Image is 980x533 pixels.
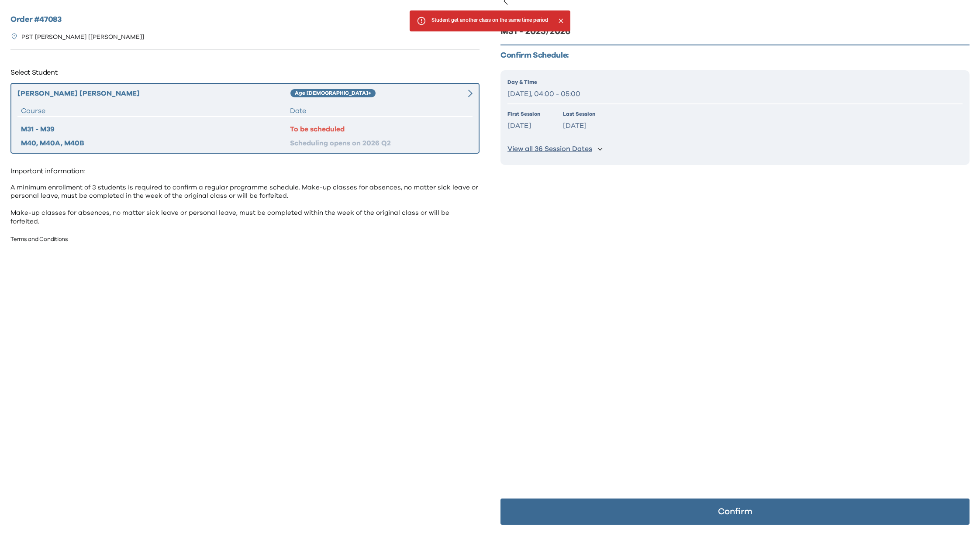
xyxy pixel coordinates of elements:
[500,51,970,61] p: Confirm Schedule:
[21,106,290,116] div: Course
[10,183,480,226] p: A minimum enrollment of 3 students is required to confirm a regular programme schedule. Make-up c...
[563,120,595,132] p: [DATE]
[10,14,480,26] h2: Order # 47083
[507,144,592,154] p: View all 36 Session Dates
[507,78,963,86] p: Day & Time
[507,120,540,132] p: [DATE]
[563,110,595,118] p: Last Session
[10,237,68,242] a: Terms and Conditions
[290,89,376,98] div: Age [DEMOGRAPHIC_DATA]+
[507,110,540,118] p: First Session
[507,88,963,100] p: [DATE], 04:00 - 05:00
[500,25,970,38] div: M31 - 2025/2026
[507,141,963,157] button: View all 36 Session Dates
[290,138,469,148] div: Scheduling opens on 2026 Q2
[10,164,480,178] p: Important information:
[555,15,567,27] button: Close
[718,507,752,516] p: Confirm
[21,33,144,42] p: PST [PERSON_NAME] [[PERSON_NAME]]
[290,124,469,134] div: To be scheduled
[500,499,970,525] button: Confirm
[290,106,469,116] div: Date
[431,13,548,29] div: Student get another class on the same time period
[21,138,290,148] div: M40, M40A, M40B
[10,65,480,79] p: Select Student
[21,124,290,134] div: M31 - M39
[17,88,290,99] div: [PERSON_NAME] [PERSON_NAME]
